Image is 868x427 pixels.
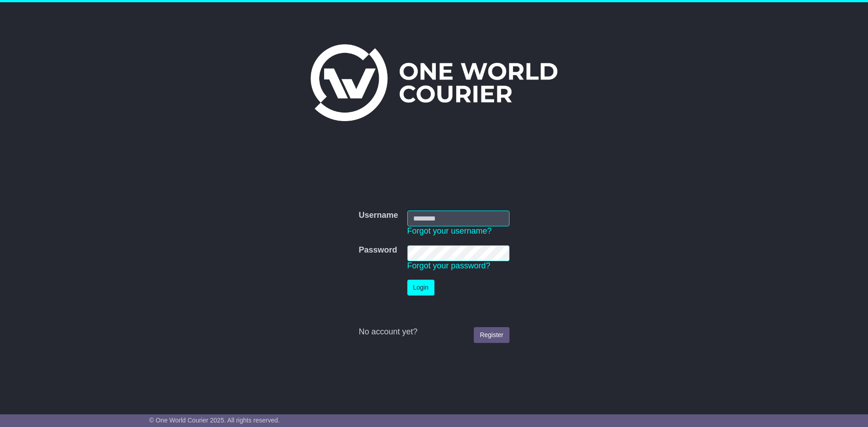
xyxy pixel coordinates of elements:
label: Username [359,211,398,221]
a: Forgot your username? [407,226,492,235]
button: Login [407,280,434,296]
a: Forgot your password? [407,261,491,270]
div: No account yet? [359,327,509,337]
label: Password [359,245,397,255]
a: Register [474,327,509,343]
img: One World [311,44,557,121]
span: © One World Courier 2025. All rights reserved. [149,417,280,424]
